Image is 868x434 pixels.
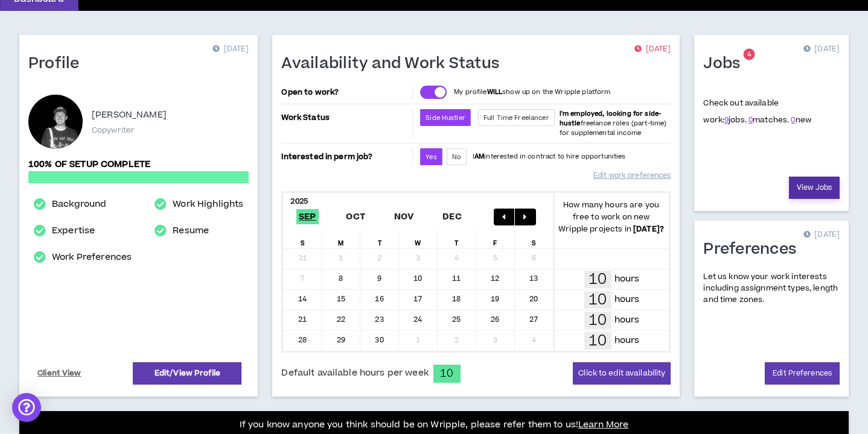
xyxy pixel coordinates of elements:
a: Work Highlights [173,197,243,212]
a: Edit work preferences [593,165,671,186]
p: How many hours are you free to work on new Wripple projects in [554,199,669,235]
p: [DATE] [634,43,671,55]
button: Click to edit availability [573,362,671,385]
a: 0 [791,115,795,125]
a: Expertise [52,224,95,238]
a: Background [52,197,106,212]
h1: Availability and Work Status [281,54,508,74]
span: Yes [426,153,436,162]
p: [DATE] [803,43,840,55]
a: 0 [748,115,753,125]
div: S [283,230,322,248]
span: new [791,115,811,125]
b: [DATE] ? [633,224,664,234]
p: [DATE] [212,43,249,55]
div: Jacob S. [28,95,83,149]
p: I interested in contract to hire opportunities [473,152,626,162]
p: hours [614,293,640,306]
p: hours [614,334,640,347]
p: hours [614,272,640,286]
div: S [515,230,554,248]
p: If you know anyone you think should be on Wripple, please refer them to us! [240,418,629,432]
span: freelance roles (part-time) for supplemental income [560,109,667,137]
span: jobs. [724,115,747,125]
p: Check out available work: [703,98,811,125]
a: Resume [173,224,209,238]
p: Copywriter [92,125,135,136]
p: Open to work? [281,87,410,97]
span: Oct [343,209,368,224]
p: [PERSON_NAME] [92,108,167,122]
span: matches. [748,115,789,125]
p: hours [614,313,640,327]
sup: 4 [744,49,755,60]
span: Nov [392,209,416,224]
span: Sep [296,209,319,224]
b: I'm employed, looking for side-hustle [560,109,661,128]
p: Work Status [281,109,410,126]
span: Dec [440,209,464,224]
p: Let us know your work interests including assignment types, length and time zones. [703,271,840,306]
a: Edit/View Profile [133,362,241,385]
a: Edit Preferences [765,362,840,385]
div: Open Intercom Messenger [12,393,41,422]
a: View Jobs [789,177,840,199]
p: 100% of setup complete [28,158,249,171]
a: Learn More [578,418,628,431]
h1: Profile [28,54,89,74]
div: F [476,230,515,248]
div: T [360,230,399,248]
div: M [322,230,360,248]
b: 2025 [290,196,308,207]
strong: AM [474,152,484,161]
span: 4 [747,49,752,60]
span: Default available hours per week [281,366,428,380]
a: 9 [724,115,729,125]
span: No [452,153,461,162]
p: Interested in perm job? [281,148,410,165]
a: Client View [36,363,83,384]
strong: WILL [487,87,503,96]
a: Work Preferences [52,250,132,265]
h1: Jobs [703,54,749,74]
div: T [438,230,476,248]
h1: Preferences [703,240,805,259]
p: [DATE] [803,229,840,241]
div: W [399,230,438,248]
p: My profile show up on the Wripple platform [454,87,610,97]
span: Full Time Freelancer [483,113,549,122]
